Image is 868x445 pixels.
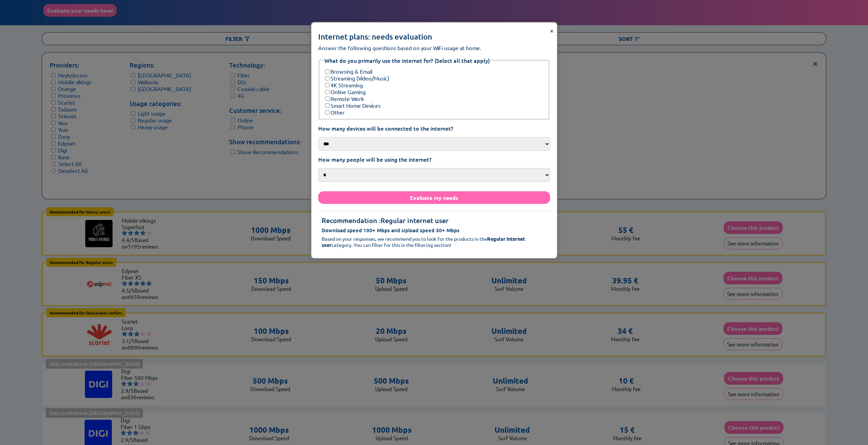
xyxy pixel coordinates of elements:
label: How many people will be using the internet? [318,155,550,163]
input: Other [325,110,329,115]
input: Online Gaming [325,90,329,94]
label: Streaming (Video/Music) [324,75,389,81]
label: How many devices will be connected to the internet? [318,124,550,132]
label: Smart Home Devices [324,102,381,109]
label: Browsing & Email [324,68,372,75]
h3: Recommendation : [322,216,547,234]
span: Download speed 100+ Mbps and Upload speed 30+ Mbps [322,227,459,234]
input: Streaming (Video/Music) [325,76,329,80]
input: Browsing & Email [325,69,329,74]
p: Based on your responses, we recommend you to look for the products in the category. You can filte... [322,236,547,248]
span: × [550,26,554,35]
input: Smart Home Devices [325,103,329,108]
p: Answer the following questions based on your WiFi usage at home. [318,44,550,51]
h2: Internet plans: needs evaluation [318,32,550,42]
b: Regular internet user [322,236,525,248]
input: 4K Streaming [325,83,329,87]
input: Remote Work [325,97,329,101]
label: 4K Streaming [324,81,363,88]
legend: What do you primarily use the internet for? (Select all that apply) [324,57,490,64]
label: Remote Work [324,95,364,102]
label: Other [324,109,345,116]
span: Regular internet user [322,216,459,234]
label: Online Gaming [324,88,366,95]
button: Evaluate my needs [318,191,550,204]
